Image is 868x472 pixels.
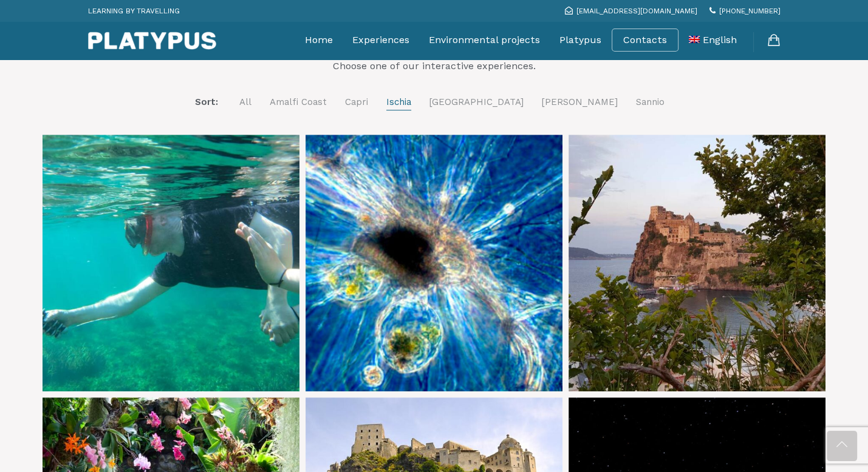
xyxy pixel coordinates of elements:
[429,95,524,110] a: [GEOGRAPHIC_DATA]
[195,96,218,107] span: Sort:
[576,7,697,15] span: [EMAIL_ADDRESS][DOMAIN_NAME]
[719,7,781,15] span: [PHONE_NUMBER]
[386,95,411,110] a: Ischia
[429,25,540,55] a: Environmental projects
[305,25,333,55] a: Home
[270,95,327,110] a: Amalfi Coast
[709,7,781,15] a: [PHONE_NUMBER]
[345,95,368,110] a: Capri
[239,95,251,110] a: All
[261,59,607,73] p: Choose one of our interactive experiences.
[88,3,180,19] p: LEARNING BY TRAVELLING
[565,7,697,15] a: [EMAIL_ADDRESS][DOMAIN_NAME]
[636,95,665,110] a: Sannio
[352,25,409,55] a: Experiences
[703,34,737,46] span: English
[623,34,667,46] a: Contacts
[88,32,216,50] img: Platypus
[559,25,601,55] a: Platypus
[542,95,618,110] a: [PERSON_NAME]
[689,25,737,55] a: English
